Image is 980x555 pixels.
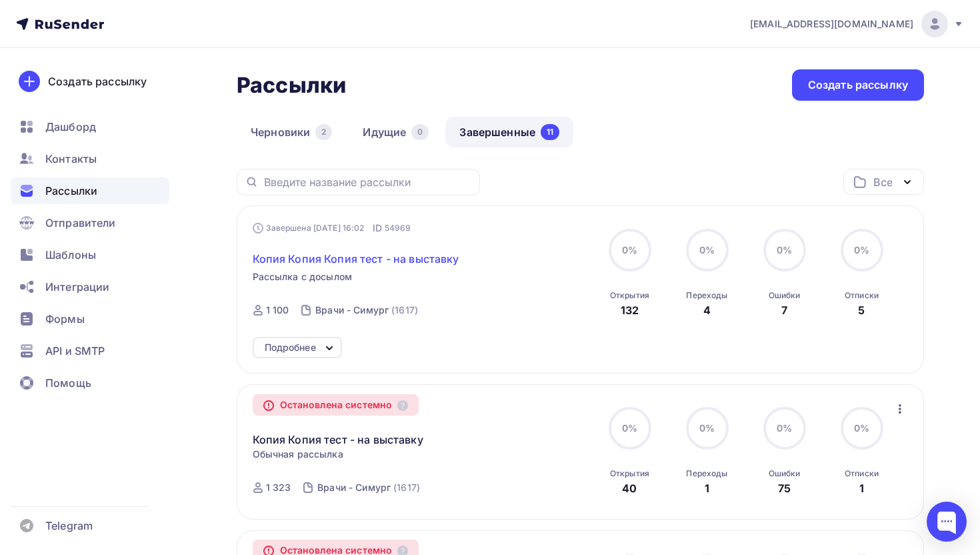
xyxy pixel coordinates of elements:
[11,306,169,332] a: Формы
[45,247,96,263] span: Шаблоны
[315,124,332,140] div: 2
[777,422,792,434] span: 0%
[237,117,346,147] a: Черновики2
[622,422,637,434] span: 0%
[45,183,97,199] span: Рассылки
[48,73,147,89] div: Создать рассылку
[45,343,105,359] span: API и SMTP
[808,77,908,93] div: Создать рассылку
[858,302,865,318] div: 5
[315,304,389,317] div: Врачи - Симург
[610,290,649,301] div: Открытия
[317,481,391,494] div: Врачи - Симург
[391,304,418,317] div: (1617)
[11,113,169,140] a: Дашборд
[316,477,421,498] a: Врачи - Симург (1617)
[843,169,924,195] button: Все
[393,481,420,494] div: (1617)
[45,119,96,135] span: Дашборд
[45,215,116,231] span: Отправители
[854,422,869,434] span: 0%
[621,302,639,318] div: 132
[699,244,715,255] span: 0%
[686,468,727,479] div: Переходы
[845,290,879,301] div: Отписки
[349,117,443,147] a: Идущие0
[769,468,801,479] div: Ошибки
[705,480,709,496] div: 1
[264,175,472,189] input: Введите название рассылки
[253,448,343,461] span: Обычная рассылка
[253,251,459,267] span: Копия Копия Копия тест - на выставку
[11,177,169,204] a: Рассылки
[266,481,291,494] div: 1 323
[445,117,573,147] a: Завершенные11
[859,480,864,496] div: 1
[873,174,892,190] div: Все
[45,518,93,534] span: Telegram
[45,279,109,295] span: Интеграции
[686,290,727,301] div: Переходы
[610,468,649,479] div: Открытия
[411,124,429,140] div: 0
[541,124,559,140] div: 11
[11,241,169,268] a: Шаблоны
[777,244,792,255] span: 0%
[750,17,913,31] span: [EMAIL_ADDRESS][DOMAIN_NAME]
[253,432,423,448] a: Копия Копия тест - на выставку
[266,304,289,317] div: 1 100
[750,11,964,37] a: [EMAIL_ADDRESS][DOMAIN_NAME]
[253,270,353,284] span: Рассылка с досылом
[237,72,346,99] h2: Рассылки
[45,375,91,391] span: Помощь
[781,302,787,318] div: 7
[373,221,382,235] span: ID
[11,145,169,172] a: Контакты
[622,244,637,255] span: 0%
[622,480,637,496] div: 40
[699,422,715,434] span: 0%
[11,209,169,236] a: Отправители
[265,340,316,356] div: Подробнее
[845,468,879,479] div: Отписки
[253,394,419,416] div: Остановлена системно
[769,290,801,301] div: Ошибки
[385,221,411,235] span: 54969
[253,221,411,235] div: Завершена [DATE] 16:02
[314,300,419,321] a: Врачи - Симург (1617)
[778,480,791,496] div: 75
[45,311,85,327] span: Формы
[45,151,97,167] span: Контакты
[854,244,869,255] span: 0%
[703,302,711,318] div: 4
